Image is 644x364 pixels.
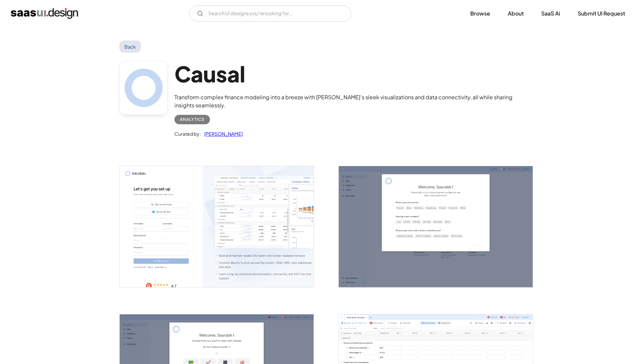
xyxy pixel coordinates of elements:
a: open lightbox [120,166,314,287]
a: Back [119,41,141,53]
a: [PERSON_NAME] [201,130,243,138]
input: Search UI designs you're looking for... [189,5,351,22]
a: SaaS Ai [533,6,568,21]
a: Browse [462,6,498,21]
form: Email Form [189,5,351,22]
a: home [11,8,78,19]
div: Curated by: [174,130,201,138]
h1: Causal [174,61,525,87]
a: Submit UI Request [570,6,633,21]
div: Transform complex finance modeling into a breeze with [PERSON_NAME]'s sleek visualizations and da... [174,93,525,109]
div: Analytics [180,115,205,124]
a: open lightbox [339,166,533,287]
img: 64492453907c69911fd908ab_Causal%20Welcome%20Screen.png [339,166,533,287]
a: About [500,6,532,21]
img: 64492436740e3e18ff27fda8_Causal%20Signup%20Screen.png [120,166,314,287]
